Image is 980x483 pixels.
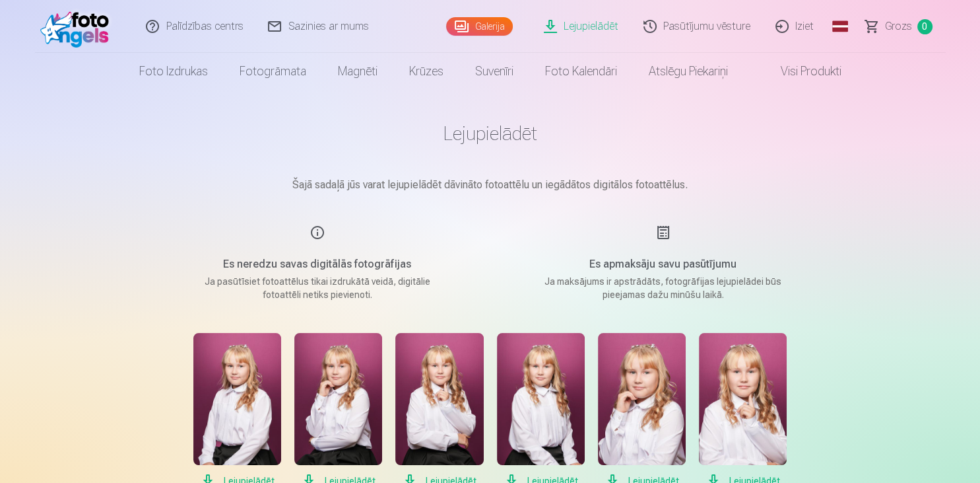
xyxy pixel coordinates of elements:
p: Šajā sadaļā jūs varat lejupielādēt dāvināto fotoattēlu un iegādātos digitālos fotoattēlus. [160,177,820,193]
span: Grozs [885,19,912,34]
span: 0 [917,19,932,34]
a: Foto kalendāri [529,53,633,90]
a: Krūzes [393,53,459,90]
a: Fotogrāmata [224,53,322,90]
img: /fa1 [40,5,116,48]
h1: Lejupielādēt [160,122,820,145]
p: Ja pasūtīsiet fotoattēlus tikai izdrukātā veidā, digitālie fotoattēli netiks pievienoti. [192,275,443,301]
a: Magnēti [322,53,393,90]
a: Galerija [446,17,513,36]
a: Suvenīri [459,53,529,90]
h5: Es apmaksāju savu pasūtījumu [538,256,789,272]
a: Visi produkti [744,53,857,90]
h5: Es neredzu savas digitālās fotogrāfijas [192,256,443,272]
p: Ja maksājums ir apstrādāts, fotogrāfijas lejupielādei būs pieejamas dažu minūšu laikā. [538,275,789,301]
a: Foto izdrukas [123,53,224,90]
a: Atslēgu piekariņi [633,53,744,90]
